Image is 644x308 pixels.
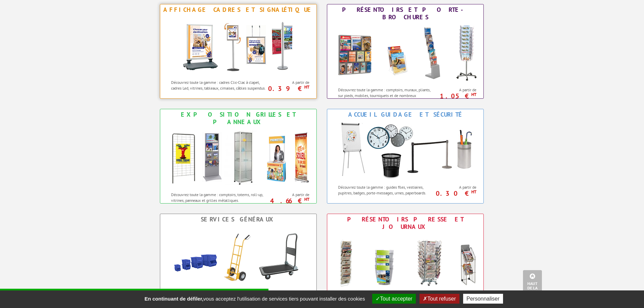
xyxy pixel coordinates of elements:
span: vous acceptez l'utilisation de services tiers pouvant installer des cookies [141,296,368,302]
p: 1.05 € [433,94,477,98]
button: Tout accepter [372,294,416,304]
p: Découvrez toute la gamme : comptoirs, totems, roll-up, vitrines, panneaux et grilles métalliques. [171,192,267,203]
span: A partir de [269,192,310,197]
img: Affichage Cadres et Signalétique [176,15,301,76]
sup: HT [304,196,309,202]
sup: HT [471,189,476,195]
img: Exposition Grilles et Panneaux [164,127,313,188]
strong: En continuant de défiler, [144,296,203,302]
span: A partir de [436,87,477,93]
img: Présentoirs et Porte-brochures [331,23,480,84]
span: A partir de [436,185,477,190]
p: 0.39 € [266,87,310,91]
sup: HT [304,84,309,90]
img: Présentoirs Presse et Journaux [331,232,480,293]
button: Tout refuser [420,294,459,304]
img: Services Généraux [164,225,313,286]
div: Accueil Guidage et Sécurité [329,111,482,118]
div: Affichage Cadres et Signalétique [162,6,315,14]
p: 0.30 € [433,191,477,195]
button: Personnaliser (fenêtre modale) [463,294,503,304]
a: Accueil Guidage et Sécurité Accueil Guidage et Sécurité Découvrez toute la gamme : guides files, ... [327,109,484,204]
img: Accueil Guidage et Sécurité [331,120,480,181]
a: Affichage Cadres et Signalétique Affichage Cadres et Signalétique Découvrez toute la gamme : cadr... [160,4,317,99]
div: Exposition Grilles et Panneaux [162,111,315,126]
div: Présentoirs Presse et Journaux [329,216,482,231]
div: Services Généraux [162,216,315,223]
span: A partir de [269,80,310,85]
p: Découvrez toute la gamme : cadres Clic-Clac à clapet, cadres Led, vitrines, tableaux, cimaises, c... [171,79,267,91]
sup: HT [471,92,476,97]
p: 4.66 € [266,199,310,203]
p: Découvrez toute la gamme : guides files, vestiaires, pupitres, badges, porte-messages, urnes, pap... [338,184,434,196]
a: Présentoirs et Porte-brochures Présentoirs et Porte-brochures Découvrez toute la gamme : comptoir... [327,4,484,99]
a: Exposition Grilles et Panneaux Exposition Grilles et Panneaux Découvrez toute la gamme : comptoir... [160,109,317,204]
a: Haut de la page [523,270,542,298]
p: Découvrez toute la gamme : comptoirs, muraux, pliants, sur pieds, mobiles, tourniquets et de nomb... [338,87,434,104]
div: Présentoirs et Porte-brochures [329,6,482,21]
